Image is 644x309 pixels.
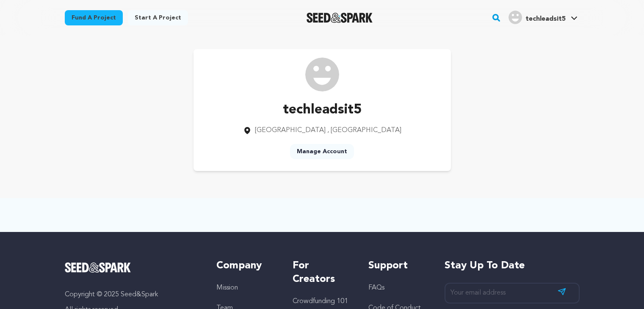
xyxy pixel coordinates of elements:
[293,298,348,305] a: Crowdfunding 101
[128,10,188,25] a: Start a project
[216,259,275,273] h5: Company
[509,11,522,24] img: user.png
[216,284,238,291] a: Mission
[307,13,373,23] a: Seed&Spark Homepage
[507,9,579,24] a: techleadsit5's Profile
[305,58,339,91] img: /img/default-images/user/medium/user.png image
[445,259,580,273] h5: Stay up to date
[65,262,131,273] img: Seed&Spark Logo
[290,144,354,159] a: Manage Account
[368,284,384,291] a: FAQs
[445,283,580,303] input: Your email address
[509,11,566,24] div: techleadsit5's Profile
[293,259,351,286] h5: For Creators
[327,127,401,134] span: , [GEOGRAPHIC_DATA]
[243,100,401,120] p: techleadsit5
[65,262,200,273] a: Seed&Spark Homepage
[368,259,427,273] h5: Support
[65,10,123,25] a: Fund a project
[525,16,566,22] span: techleadsit5
[65,290,200,300] p: Copyright © 2025 Seed&Spark
[307,13,373,23] img: Seed&Spark Logo Dark Mode
[255,127,326,134] span: [GEOGRAPHIC_DATA]
[507,9,579,27] span: techleadsit5's Profile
